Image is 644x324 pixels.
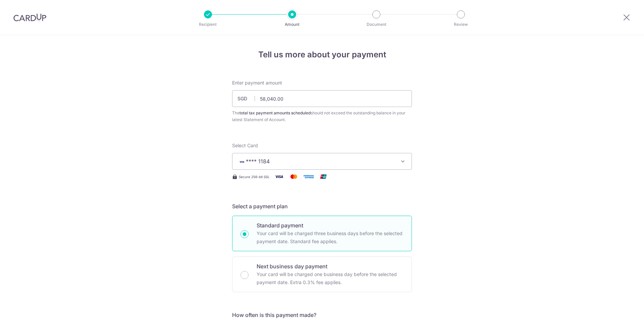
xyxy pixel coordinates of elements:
h5: How often is this payment made? [232,311,412,319]
p: Recipient [183,21,233,28]
p: Your card will be charged three business days before the selected payment date. Standard fee appl... [257,229,404,246]
h5: Select a payment plan [232,202,412,210]
p: Amount [267,21,317,28]
span: translation missing: en.payables.payment_networks.credit_card.summary.labels.select_card [232,143,258,148]
img: VISA [238,159,246,164]
b: total tax payment amounts scheduled [239,110,311,115]
img: American Express [302,172,315,181]
img: Union Pay [317,172,330,181]
span: SGD [237,95,255,102]
span: Enter payment amount [232,79,282,86]
img: CardUp [13,13,46,21]
iframe: Opens a widget where you can find more information [601,304,637,321]
input: 0.00 [232,90,412,107]
img: Visa [272,172,286,181]
span: Secure 256-bit SSL [239,174,270,179]
p: Next business day payment [257,262,404,270]
img: Mastercard [287,172,301,181]
p: Standard payment [257,221,404,229]
div: The should not exceed the outstanding balance in your latest Statement of Account. [232,110,412,123]
h4: Tell us more about your payment [232,49,412,61]
p: Document [352,21,401,28]
p: Review [436,21,486,28]
p: Your card will be charged one business day before the selected payment date. Extra 0.3% fee applies. [257,270,404,286]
